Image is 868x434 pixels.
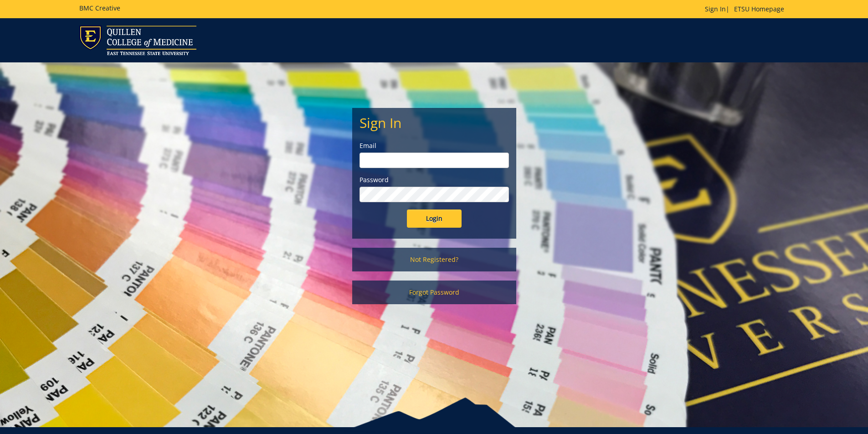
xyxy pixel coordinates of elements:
[360,115,509,130] h2: Sign In
[729,5,789,13] a: ETSU Homepage
[352,281,516,304] a: Forgot Password
[360,141,509,150] label: Email
[407,209,462,228] input: Login
[79,26,196,55] img: ETSU logo
[705,5,789,14] p: |
[705,5,726,13] a: Sign In
[352,248,516,271] a: Not Registered?
[360,175,509,184] label: Password
[79,5,120,11] h5: BMC Creative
